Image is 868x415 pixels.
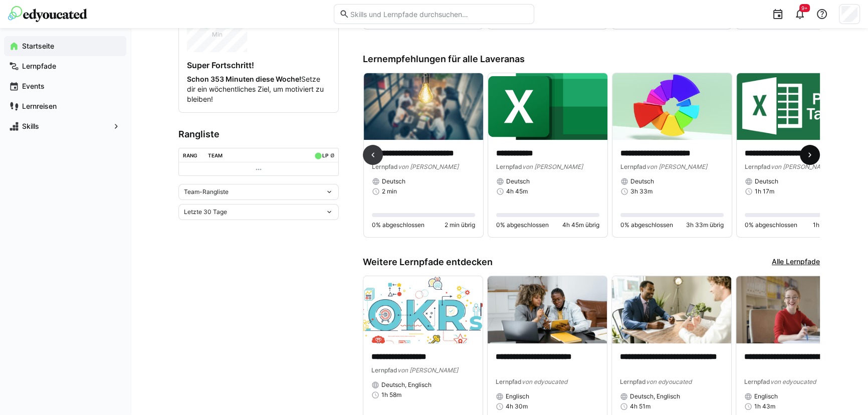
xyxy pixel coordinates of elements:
span: von [PERSON_NAME] [397,366,458,374]
span: 0% abgeschlossen [372,221,424,229]
span: von edyoucated [770,378,816,385]
span: Englisch [506,392,529,400]
span: 0% abgeschlossen [745,221,797,229]
img: image [612,276,731,343]
span: Lernpfad [744,378,770,385]
span: von [PERSON_NAME] [771,163,831,170]
a: ø [330,150,334,159]
span: 4h 45m [506,187,528,195]
a: Alle Lernpfade [772,257,820,268]
span: Deutsch [506,177,530,185]
span: Deutsch [630,177,654,185]
span: Lernpfad [372,163,398,170]
span: von [PERSON_NAME] [398,163,459,170]
span: Deutsch [382,177,405,185]
span: Team-Rangliste [184,188,229,196]
p: Setze dir ein wöchentliches Ziel, um motiviert zu bleiben! [187,74,330,104]
h3: Rangliste [178,129,339,140]
img: image [612,73,732,140]
div: Rang [183,152,197,158]
img: image [736,276,855,343]
span: 1h 17m [755,187,774,195]
img: image [737,73,856,140]
span: Lernpfad [371,366,397,374]
img: image [364,73,483,140]
span: 4h 45m übrig [562,221,599,229]
input: Skills und Lernpfade durchsuchen… [349,10,529,19]
span: 1h 17m übrig [813,221,848,229]
img: image [363,276,483,343]
span: 1h 43m [754,402,775,410]
span: von edyoucated [646,378,692,385]
strong: Schon 353 Minuten diese Woche! [187,75,301,83]
h3: Weitere Lernpfade entdecken [363,257,493,268]
span: 9+ [801,5,808,11]
h4: Super Fortschritt! [187,60,330,70]
span: 2 min [382,187,397,195]
span: 3h 33m [630,187,653,195]
span: 0% abgeschlossen [496,221,549,229]
span: Lernpfad [496,163,522,170]
span: Deutsch, Englisch [630,392,680,400]
span: Englisch [754,392,778,400]
span: 1h 58m [381,391,401,399]
span: Lernpfad [620,163,646,170]
span: 0% abgeschlossen [620,221,673,229]
img: image [488,276,607,343]
span: von [PERSON_NAME] [522,163,583,170]
span: 4h 51m [630,402,650,410]
img: image [488,73,607,140]
span: von edyoucated [522,378,567,385]
span: 3h 33m übrig [686,221,724,229]
span: Lernpfad [745,163,771,170]
span: von [PERSON_NAME] [646,163,707,170]
h3: Lernempfehlungen für alle Laveranas [363,54,820,65]
span: Lernpfad [620,378,646,385]
div: Team [208,152,223,158]
span: 2 min übrig [445,221,475,229]
span: Deutsch, Englisch [381,381,431,389]
span: Letzte 30 Tage [184,208,227,216]
div: LP [322,152,328,158]
span: Deutsch [755,177,778,185]
span: 4h 30m [506,402,528,410]
span: Lernpfad [496,378,522,385]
